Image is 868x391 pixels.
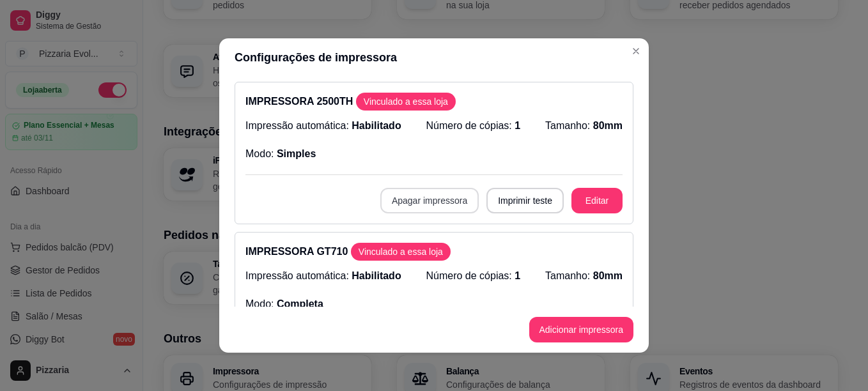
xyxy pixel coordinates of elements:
[486,188,564,213] button: Imprimir teste
[245,296,323,312] p: Modo:
[352,120,401,131] span: Habilitado
[426,118,521,134] p: Número de cópias:
[380,188,479,213] button: Apagar impressora
[529,317,634,342] button: Adicionar impressora
[571,188,623,213] button: Editar
[626,41,646,61] button: Close
[515,120,520,131] span: 1
[245,93,623,111] p: IMPRESSORA 2500TH
[277,298,323,309] span: Completa
[245,268,401,284] p: Impressão automática:
[219,38,649,77] header: Configurações de impressora
[545,268,623,284] p: Tamanho:
[593,120,623,131] span: 80mm
[245,146,316,162] p: Modo:
[353,245,448,258] span: Vinculado a essa loja
[593,270,623,281] span: 80mm
[245,118,401,134] p: Impressão automática:
[426,268,521,284] p: Número de cópias:
[277,148,316,159] span: Simples
[352,270,401,281] span: Habilitado
[515,270,520,281] span: 1
[245,243,623,261] p: IMPRESSORA GT710
[359,95,453,108] span: Vinculado a essa loja
[545,118,623,134] p: Tamanho:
